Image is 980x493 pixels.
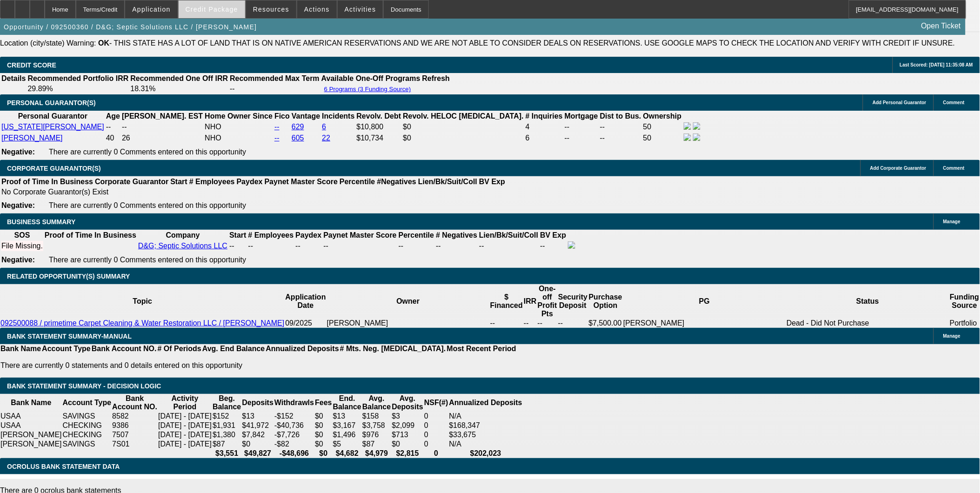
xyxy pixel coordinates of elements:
b: Mortgage [565,112,598,120]
th: Avg. End Balance [202,344,266,353]
th: Fees [314,394,332,412]
td: $1,380 [212,430,241,440]
th: Annualized Deposits [265,344,339,353]
td: 0 [424,430,449,440]
a: 6 [322,123,326,131]
td: $13 [241,412,274,421]
img: facebook-icon.png [684,122,691,130]
th: Proof of Time In Business [44,231,137,240]
a: Open Ticket [918,18,965,34]
th: -$48,696 [274,449,314,458]
div: $33,675 [449,431,522,439]
th: # Of Periods [157,344,202,353]
b: Paynet Master Score [265,178,338,186]
span: Opportunity / 092500360 / D&G; Septic Solutions LLC / [PERSON_NAME] [4,23,257,31]
button: Application [125,0,177,18]
th: Bank Account NO. [112,394,158,412]
b: [PERSON_NAME]. EST [122,112,203,120]
th: Security Deposit [558,284,588,319]
td: [PERSON_NAME] [327,319,490,328]
button: 6 Programs (3 Funding Source) [321,85,414,93]
div: -- [436,242,477,250]
td: 0 [424,440,449,449]
td: 8582 [112,412,158,421]
td: 26 [121,133,203,143]
b: Vantage [292,112,320,120]
a: -- [274,134,280,142]
td: 0 [424,421,449,430]
b: Incidents [322,112,354,120]
span: RELATED OPPORTUNITY(S) SUMMARY [7,273,130,280]
a: 629 [292,123,304,131]
td: -- [523,319,537,328]
td: NHO [204,122,273,132]
th: Recommended Max Term [229,74,320,83]
label: - THIS STATE HAS A LOT OF LAND THAT IS ON NATIVE AMERICAN RESERVATIONS AND WE ARE NOT ABLE TO CON... [98,39,955,47]
span: Add Corporate Guarantor [870,166,927,171]
p: There are currently 0 statements and 0 details entered on this opportunity [0,361,516,370]
b: Paydex [295,231,321,239]
img: facebook-icon.png [568,241,575,249]
img: linkedin-icon.png [693,133,700,141]
td: $13 [333,412,362,421]
th: Details [1,74,26,83]
td: $87 [212,440,241,449]
td: -$7,726 [274,430,314,440]
b: Company [166,231,200,239]
a: 092500088 / primetime Carpet Cleaning & Water Restoration LLC / [PERSON_NAME] [0,319,284,327]
th: 0 [424,449,449,458]
th: Recommended One Off IRR [130,74,228,83]
span: Actions [304,6,330,13]
td: SAVINGS [62,412,112,421]
a: D&G; Septic Solutions LLC [138,242,227,250]
th: Purchase Option [588,284,623,319]
span: BUSINESS SUMMARY [7,218,75,226]
span: Manage [943,333,960,339]
b: Dist to Bus. [600,112,641,120]
td: -$152 [274,412,314,421]
th: Funding Source [949,284,980,319]
td: 09/2025 [285,319,327,328]
td: $0 [391,440,424,449]
td: $0 [314,430,332,440]
th: Status [786,284,949,319]
b: Fico [274,112,290,120]
td: $152 [212,412,241,421]
a: 605 [292,134,304,142]
td: 9386 [112,421,158,430]
td: [DATE] - [DATE] [158,440,212,449]
span: CORPORATE GUARANTOR(S) [7,165,101,172]
span: Comment [943,100,965,105]
b: BV Exp [479,178,505,186]
b: Percentile [399,231,434,239]
td: $1,496 [333,430,362,440]
td: $0 [241,440,274,449]
th: $4,979 [362,449,391,458]
th: Account Type [41,344,91,353]
span: There are currently 0 Comments entered on this opportunity [49,256,246,264]
td: $87 [362,440,391,449]
img: facebook-icon.png [684,133,691,141]
td: Portfolio [949,319,980,328]
th: Activity Period [158,394,212,412]
b: Negative: [1,201,35,209]
td: -- [564,122,599,132]
th: $3,551 [212,449,241,458]
div: $168,347 [449,421,522,430]
b: # Employees [189,178,235,186]
th: Most Recent Period [447,344,517,353]
span: Activities [345,6,376,13]
td: 4 [525,122,563,132]
span: -- [248,242,253,250]
th: Annualized Deposits [449,394,523,412]
span: PERSONAL GUARANTOR(S) [7,99,96,107]
td: Dead - Did Not Purchase [786,319,949,328]
b: BV Exp [540,231,566,239]
td: -- [106,122,120,132]
b: #Negatives [377,178,417,186]
span: OCROLUS BANK STATEMENT DATA [7,463,120,470]
b: Personal Guarantor [18,112,87,120]
td: $3,167 [333,421,362,430]
td: $10,800 [356,122,402,132]
td: N/A [449,412,523,421]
